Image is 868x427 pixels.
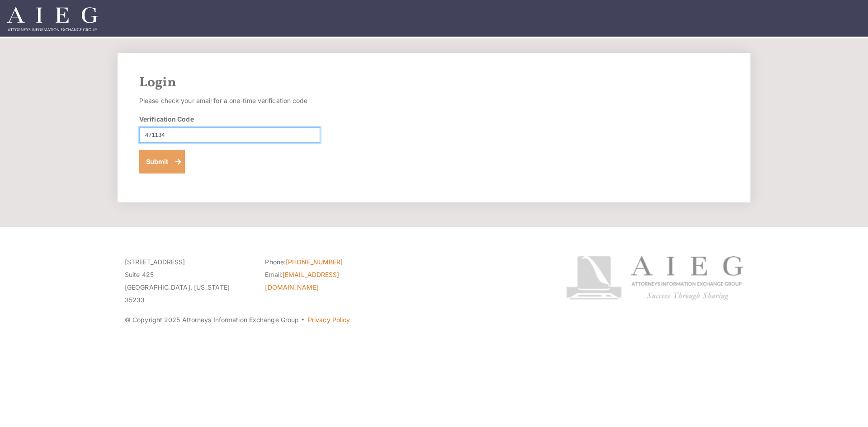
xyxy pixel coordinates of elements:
li: Email: [265,268,392,294]
label: Verification Code [139,114,194,124]
li: Phone: [265,256,392,268]
a: [EMAIL_ADDRESS][DOMAIN_NAME] [265,271,339,291]
button: Submit [139,150,185,174]
h2: Login [139,75,729,91]
p: Please check your email for a one-time verification code [139,94,320,107]
a: Privacy Policy [308,316,350,324]
a: [PHONE_NUMBER] [286,258,343,266]
img: Attorneys Information Exchange Group [7,7,98,31]
p: [STREET_ADDRESS] Suite 425 [GEOGRAPHIC_DATA], [US_STATE] 35233 [125,256,251,306]
p: © Copyright 2025 Attorneys Information Exchange Group [125,314,532,326]
span: · [301,319,305,324]
img: Attorneys Information Exchange Group logo [566,256,743,300]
